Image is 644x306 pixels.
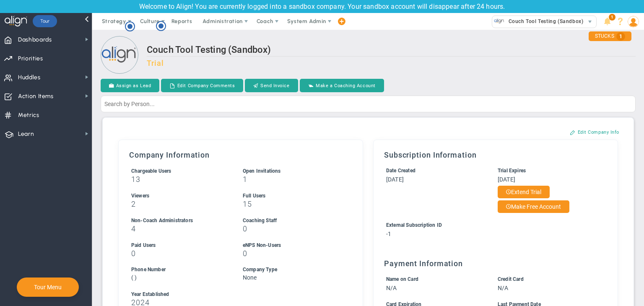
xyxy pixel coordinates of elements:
div: STUCKS [589,31,631,41]
span: 1 [616,32,625,41]
h3: 1 [243,175,339,183]
span: eNPS Non-Users [243,242,281,248]
span: ) [135,274,137,281]
button: Extend Trial [498,186,550,198]
button: Make a Coaching Account [300,79,384,92]
h3: 15 [243,200,339,208]
span: Year Established [131,291,169,297]
label: Includes Users + Open Invitations, excludes Coaching Staff [131,167,171,174]
img: 64089.Person.photo [628,16,639,27]
span: System Admin [287,18,326,24]
span: 1 [609,14,615,21]
span: Culture [140,18,160,24]
span: Coaching Staff [243,218,277,223]
span: Strategy [102,18,126,24]
button: Assign as Lead [101,79,159,92]
div: Credit Card [498,275,594,283]
h3: Payment Information [384,259,607,268]
h2: Couch Tool Testing (Sandbox) [147,44,636,57]
li: Help & Frequently Asked Questions (FAQ) [614,13,627,30]
span: Reports [167,13,197,30]
span: [DATE] [498,176,515,183]
span: Learn [18,125,34,143]
span: N/A [386,285,397,291]
h3: 2 [131,200,227,208]
div: Date Created [386,167,482,175]
button: Edit Company Comments [161,79,243,92]
div: Company Type [243,266,339,274]
span: Priorities [18,50,43,67]
span: Metrics [18,106,39,124]
h3: 13 [131,175,227,183]
span: ( [131,274,133,281]
h3: Trial [147,59,636,67]
span: Dashboards [18,31,52,49]
span: Non-Coach Administrators [131,218,193,223]
div: Name on Card [386,275,482,283]
h3: 0 [243,225,339,233]
span: [DATE] [386,176,404,183]
span: Full Users [243,193,266,199]
button: Send Invoice [245,79,298,92]
span: Open Invitations [243,168,281,174]
span: Viewers [131,193,149,199]
div: Phone Number [131,266,227,274]
div: Trial Expires [498,167,594,175]
li: Announcements [601,13,614,30]
button: Tour Menu [31,283,64,291]
h3: 4 [131,225,227,233]
span: Action Items [18,88,54,105]
span: Chargeable Users [131,168,171,174]
span: N/A [498,285,508,291]
input: Search by Person... [101,96,636,112]
h3: 0 [131,249,227,257]
span: Administration [203,18,242,24]
span: -1 [386,231,391,237]
span: Huddles [18,69,41,86]
span: Couch Tool Testing (Sandbox) [504,16,583,27]
h3: Company Information [129,150,352,159]
button: Make Free Account [498,200,569,213]
h3: Subscription Information [384,150,607,159]
div: External Subscription ID [386,221,594,229]
h3: 0 [243,249,339,257]
img: 33465.Company.photo [494,16,504,26]
span: Coach [257,18,273,24]
img: Loading... [101,36,138,74]
span: select [584,16,596,28]
span: None [243,274,257,281]
button: Edit Company Info [561,125,628,139]
span: Paid Users [131,242,156,248]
